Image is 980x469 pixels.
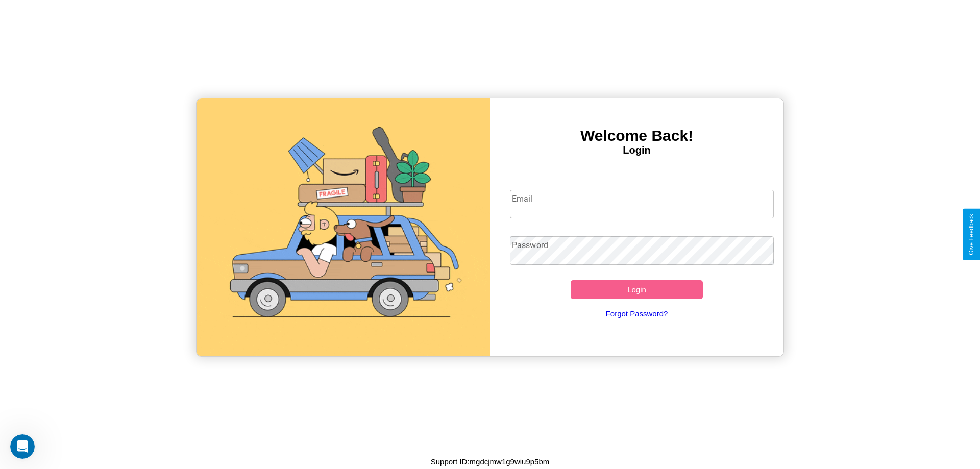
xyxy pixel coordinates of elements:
[197,98,490,356] img: gif
[490,127,783,144] h3: Welcome Back!
[490,144,783,156] h4: Login
[968,214,975,255] div: Give Feedback
[571,280,703,299] button: Login
[505,299,769,328] a: Forgot Password?
[431,455,550,468] p: Support ID: mgdcjmw1g9wiu9p5bm
[10,434,35,459] iframe: Intercom live chat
